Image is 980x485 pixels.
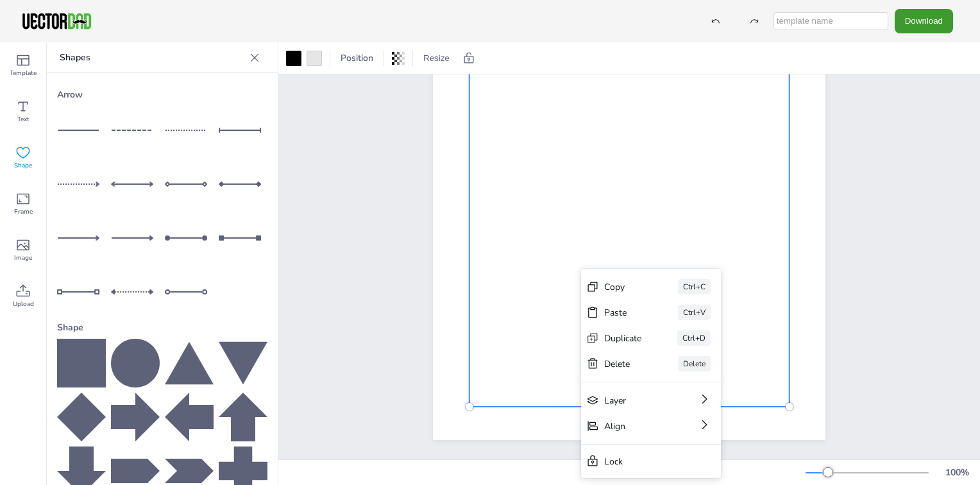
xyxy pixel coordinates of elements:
span: Template [10,68,37,78]
div: Ctrl+D [677,330,711,346]
div: Arrow [57,83,267,106]
span: Image [14,253,32,263]
div: Ctrl+V [678,305,711,320]
div: Delete [678,356,711,371]
span: Text [17,114,30,124]
span: Frame [14,207,33,217]
div: Paste [604,307,642,319]
span: Shape [14,160,32,171]
input: template name [773,12,888,30]
div: Delete [604,358,642,370]
img: VectorDad-1.png [21,12,93,31]
div: Lock [604,455,680,468]
button: Download [895,9,953,33]
div: Duplicate [604,332,641,345]
div: Layer [604,395,662,407]
div: Align [604,420,662,432]
div: Copy [604,281,642,293]
div: Shape [57,316,267,339]
div: Ctrl+C [678,279,711,294]
p: Shapes [60,42,244,73]
button: Resize [418,48,455,69]
span: Position [338,52,376,64]
div: 100 % [942,466,972,479]
span: Upload [13,299,34,309]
